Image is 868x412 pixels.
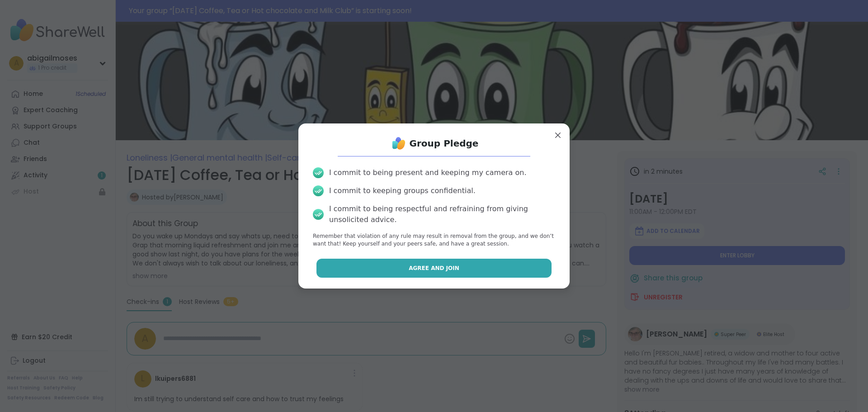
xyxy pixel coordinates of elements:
div: I commit to being respectful and refraining from giving unsolicited advice. [329,204,555,225]
span: Agree and Join [409,264,459,272]
button: Agree and Join [316,259,552,278]
img: ShareWell Logo [390,134,408,152]
div: I commit to keeping groups confidential. [329,185,476,196]
h1: Group Pledge [410,137,479,150]
div: I commit to being present and keeping my camera on. [329,167,526,178]
p: Remember that violation of any rule may result in removal from the group, and we don’t want that!... [313,232,555,248]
